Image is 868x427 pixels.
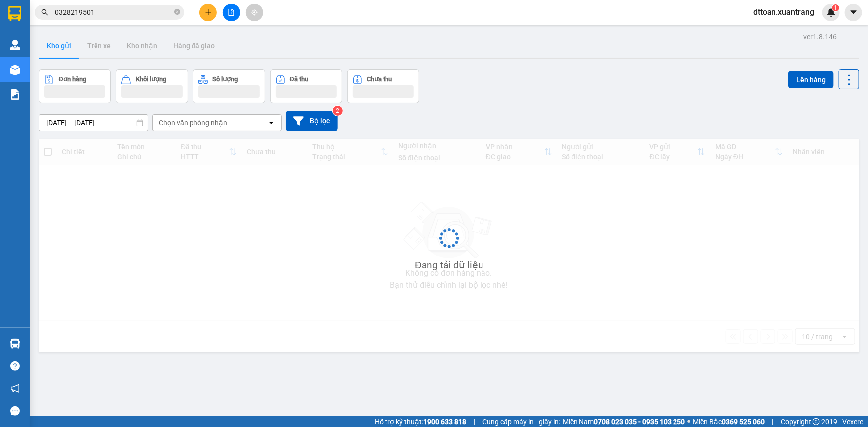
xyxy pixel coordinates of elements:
span: plus [205,9,212,16]
button: Khối lượng [116,69,188,103]
strong: 0708 023 035 - 0935 103 250 [594,418,685,426]
span: notification [10,384,20,393]
span: Hỗ trợ kỹ thuật: [375,416,466,427]
button: Lên hàng [788,71,834,88]
img: icon-new-feature [827,8,836,17]
div: Chưa thu [367,76,392,83]
button: caret-down [845,4,862,21]
button: Bộ lọc [286,111,338,131]
button: Đã thu [270,69,342,103]
span: | [474,416,475,427]
div: Đơn hàng [59,76,86,83]
div: Đã thu [290,76,308,83]
span: file-add [228,9,235,16]
span: message [10,406,20,416]
span: Miền Bắc [693,416,765,427]
svg: open [267,119,275,127]
sup: 2 [333,106,343,116]
button: Kho nhận [119,34,165,58]
sup: 1 [832,4,839,11]
span: dttoan.xuantrang [745,6,822,18]
span: aim [251,9,258,16]
span: search [41,9,48,16]
img: warehouse-icon [10,339,20,349]
button: plus [199,4,217,21]
span: ⚪️ [687,420,690,424]
input: Select a date range. [39,115,148,131]
img: logo-vxr [8,6,21,21]
img: solution-icon [10,89,20,100]
div: Đang tải dữ liệu [415,258,483,273]
span: caret-down [849,8,858,17]
div: Khối lượng [136,76,166,83]
div: ver 1.8.146 [803,31,837,42]
span: close-circle [174,9,180,15]
img: warehouse-icon [10,65,20,75]
button: Chưa thu [347,69,419,103]
span: close-circle [174,8,180,17]
strong: 1900 633 818 [423,418,466,426]
span: | [772,416,773,427]
button: file-add [223,4,240,21]
span: copyright [813,418,820,425]
button: Đơn hàng [39,69,111,103]
span: Miền Nam [563,416,685,427]
span: 1 [834,4,837,11]
span: question-circle [10,361,20,371]
input: Tìm tên, số ĐT hoặc mã đơn [55,7,172,18]
button: Trên xe [79,34,119,58]
img: warehouse-icon [10,40,20,50]
button: Kho gửi [39,34,79,58]
div: Số lượng [213,76,238,83]
span: Cung cấp máy in - giấy in: [482,416,560,427]
button: aim [246,4,263,21]
strong: 0369 525 060 [722,418,765,426]
div: Chọn văn phòng nhận [159,118,227,128]
button: Số lượng [193,69,265,103]
button: Hàng đã giao [165,34,223,58]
